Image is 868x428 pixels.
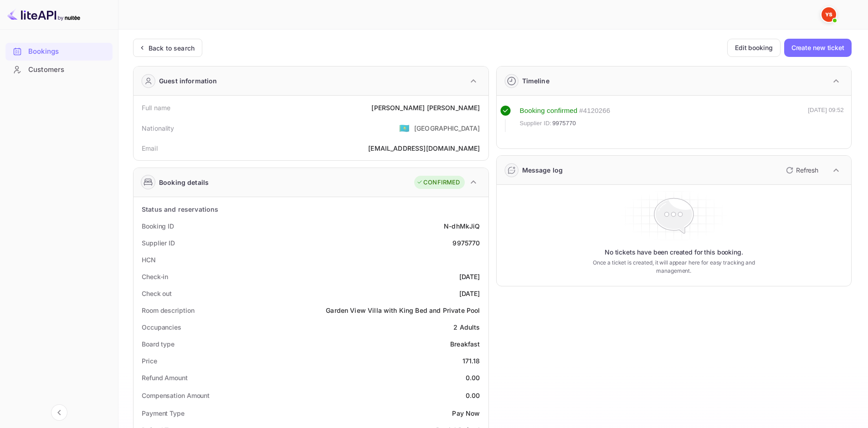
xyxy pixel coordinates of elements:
div: Board type [142,339,175,349]
div: Bookings [28,46,108,57]
div: [EMAIL_ADDRESS][DOMAIN_NAME] [368,143,480,153]
div: Customers [5,61,113,79]
div: Garden View Villa with King Bed and Private Pool [326,306,480,315]
div: Booking details [159,178,209,187]
div: Supplier ID [142,238,175,248]
button: Create new ticket [784,39,852,57]
div: N-dhMkJiQ [444,221,480,231]
div: Full name [142,103,170,112]
div: HCN [142,255,156,265]
div: Breakfast [450,339,480,349]
div: Guest information [159,76,217,86]
span: Supplier ID: [520,119,552,128]
div: [PERSON_NAME] [PERSON_NAME] [371,103,480,112]
div: CONFIRMED [416,178,460,187]
div: Refund Amount [142,373,188,382]
div: [DATE] [459,272,480,281]
div: 0.00 [466,391,480,400]
a: Bookings [5,43,113,60]
div: Room description [142,306,194,315]
button: Refresh [781,163,822,178]
img: Yandex Support [822,7,836,22]
div: Back to search [149,43,195,53]
div: Booking confirmed [520,106,578,116]
div: [DATE] [459,289,480,298]
div: 0.00 [466,373,480,382]
div: 9975770 [452,238,480,248]
div: Payment Type [142,408,185,418]
button: Edit booking [727,39,781,57]
div: 2 Adults [453,322,480,332]
div: Check out [142,289,172,298]
div: Timeline [522,76,550,86]
div: Occupancies [142,322,181,332]
p: Once a ticket is created, it will appear here for easy tracking and management. [578,259,769,275]
div: Booking ID [142,221,174,231]
button: Collapse navigation [51,404,67,421]
div: Nationality [142,123,175,133]
div: Check-in [142,272,168,281]
div: [GEOGRAPHIC_DATA] [414,123,480,133]
div: Email [142,143,158,153]
a: Customers [5,61,113,78]
img: LiteAPI logo [7,7,80,22]
div: Pay Now [452,408,480,418]
div: # 4120266 [579,106,610,116]
div: 171.18 [462,356,480,366]
div: Customers [28,65,108,75]
p: No tickets have been created for this booking. [605,248,743,257]
span: 9975770 [552,119,576,128]
div: Message log [522,165,563,175]
div: Compensation Amount [142,391,210,400]
div: Status and reservations [142,204,218,214]
span: United States [399,120,410,136]
div: [DATE] 09:52 [808,106,844,132]
p: Refresh [796,165,818,175]
div: Price [142,356,157,366]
